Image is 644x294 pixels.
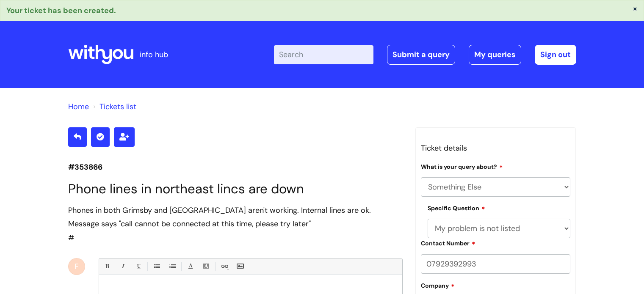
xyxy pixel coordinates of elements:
[421,239,475,247] label: Contact Number
[387,45,455,64] a: Submit a query
[151,261,162,272] a: • Unordered List (Ctrl-Shift-7)
[535,45,576,64] a: Sign out
[117,261,128,272] a: Italic (Ctrl-I)
[274,45,576,64] div: | -
[140,48,168,61] p: info hub
[185,261,196,272] a: Font Color
[633,5,638,12] button: ×
[68,102,89,112] a: Home
[133,261,144,272] a: Underline(Ctrl-U)
[68,203,403,245] div: #
[421,141,571,155] h3: Ticket details
[68,181,403,197] h1: Phone lines in northeast lincs are down
[68,160,403,174] p: #353866
[274,45,373,64] input: Search
[100,102,136,112] a: Tickets list
[469,45,521,64] a: My queries
[102,261,112,272] a: Bold (Ctrl-B)
[235,261,245,272] a: Insert Image...
[167,261,177,272] a: 1. Ordered List (Ctrl-Shift-8)
[201,261,211,272] a: Back Color
[68,258,85,275] div: F
[421,281,455,289] label: Company
[421,162,503,170] label: What is your query about?
[68,100,89,113] li: Solution home
[91,100,136,113] li: Tickets list
[68,203,403,231] div: Phones in both Grimsby and [GEOGRAPHIC_DATA] aren't working. Internal lines are ok. Message says ...
[219,261,229,272] a: Link
[428,203,485,212] label: Specific Question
